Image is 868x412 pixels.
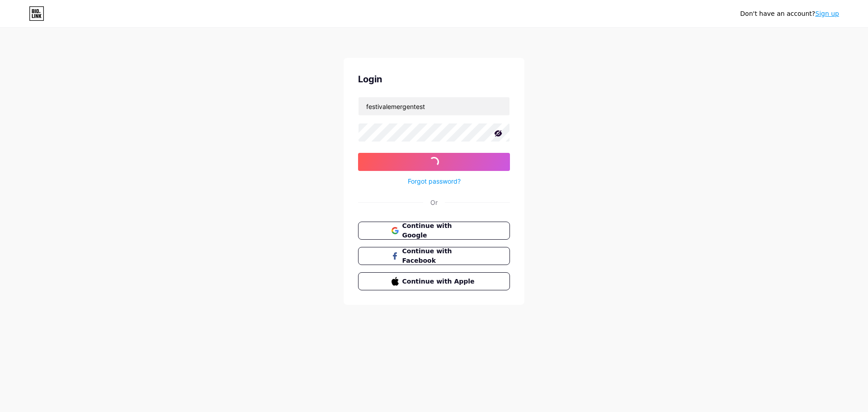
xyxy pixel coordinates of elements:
span: Continue with Google [402,221,477,240]
a: Forgot password? [408,176,461,186]
div: Login [358,72,510,86]
button: Continue with Google [358,222,510,240]
a: Sign up [815,10,839,17]
div: Don't have an account? [740,9,839,19]
span: Continue with Apple [402,277,477,286]
button: Continue with Apple [358,272,510,290]
span: Continue with Facebook [402,246,477,265]
div: Or [430,198,438,207]
input: Username [359,97,509,115]
button: Continue with Facebook [358,247,510,265]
